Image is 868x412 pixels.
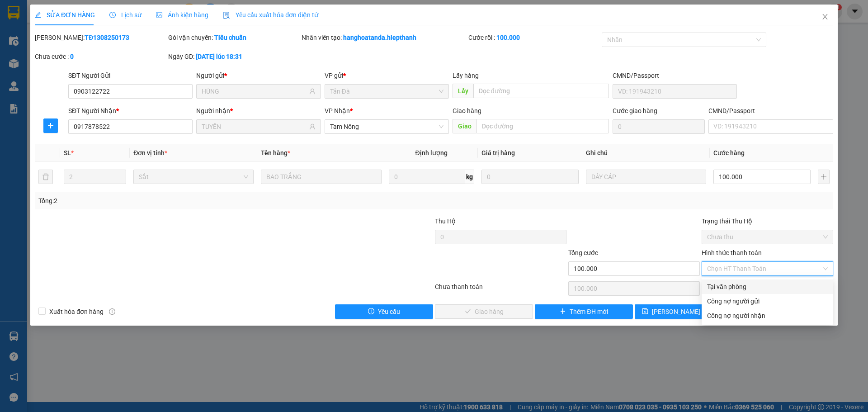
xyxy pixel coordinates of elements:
[325,107,350,114] span: VP Nhận
[38,170,53,184] button: delete
[330,120,443,133] span: Tam Nông
[465,170,474,184] span: kg
[133,149,167,156] span: Đơn vị tính
[708,106,833,116] div: CMND/Passport
[44,122,57,129] span: plus
[481,149,515,156] span: Giá trị hàng
[64,149,71,156] span: SL
[139,170,248,184] span: Sắt
[613,84,737,99] input: VD: 191943210
[109,12,116,18] span: clock-circle
[642,308,648,315] span: save
[613,119,705,134] input: Cước giao hàng
[43,118,58,133] button: plus
[325,71,449,81] div: VP gửi
[702,294,833,308] div: Cước gửi hàng sẽ được ghi vào công nợ của người gửi
[818,170,830,184] button: plus
[196,106,321,116] div: Người nhận
[261,149,290,156] span: Tên hàng
[35,12,41,18] span: edit
[812,5,838,30] button: Close
[435,218,456,225] span: Thu Hộ
[568,249,598,256] span: Tổng cước
[202,122,307,132] input: Tên người nhận
[582,144,710,162] th: Ghi chú
[68,71,193,81] div: SĐT Người Gửi
[707,230,828,244] span: Chưa thu
[821,13,829,20] span: close
[168,52,300,62] div: Ngày GD:
[214,34,246,41] b: Tiêu chuẩn
[109,11,142,19] span: Lịch sử
[613,107,657,114] label: Cước giao hàng
[496,34,520,41] b: 100.000
[35,11,95,19] span: SỬA ĐƠN HÀNG
[330,85,443,98] span: Tản Đà
[302,33,467,43] div: Nhân viên tạo:
[335,304,433,319] button: exclamation-circleYêu cầu
[713,149,745,156] span: Cước hàng
[707,282,828,292] div: Tại văn phòng
[652,307,750,317] span: [PERSON_NAME] [PERSON_NAME]
[35,33,166,43] div: [PERSON_NAME]:
[378,307,400,317] span: Yêu cầu
[707,296,828,306] div: Công nợ người gửi
[586,170,706,184] input: Ghi Chú
[453,119,476,133] span: Giao
[343,34,416,41] b: hanghoatanda.hiepthanh
[415,149,448,156] span: Định lượng
[702,216,833,226] div: Trạng thái Thu Hộ
[68,106,193,116] div: SĐT Người Nhận
[453,107,481,114] span: Giao hàng
[309,123,316,130] span: user
[38,196,335,206] div: Tổng: 2
[702,249,762,256] label: Hình thức thanh toán
[156,12,162,18] span: picture
[453,72,479,79] span: Lấy hàng
[70,53,74,60] b: 0
[309,88,316,95] span: user
[613,71,737,81] div: CMND/Passport
[261,170,381,184] input: VD: Bàn, Ghế
[434,282,567,298] div: Chưa thanh toán
[707,262,828,275] span: Chọn HT Thanh Toán
[85,34,129,41] b: TĐ1308250173
[481,170,579,184] input: 0
[707,311,828,321] div: Công nợ người nhận
[453,84,473,98] span: Lấy
[156,11,208,19] span: Ảnh kiện hàng
[223,12,230,19] img: icon
[202,86,307,96] input: Tên người gửi
[368,308,374,315] span: exclamation-circle
[35,52,166,62] div: Chưa cước :
[223,11,318,19] span: Yêu cầu xuất hóa đơn điện tử
[560,308,566,315] span: plus
[535,304,633,319] button: plusThêm ĐH mới
[702,308,833,323] div: Cước gửi hàng sẽ được ghi vào công nợ của người nhận
[46,307,107,317] span: Xuất hóa đơn hàng
[570,307,608,317] span: Thêm ĐH mới
[196,71,321,81] div: Người gửi
[196,53,242,60] b: [DATE] lúc 18:31
[473,84,609,98] input: Dọc đường
[435,304,533,319] button: checkGiao hàng
[635,304,733,319] button: save[PERSON_NAME] [PERSON_NAME]
[109,308,115,315] span: info-circle
[168,33,300,43] div: Gói vận chuyển:
[468,33,600,43] div: Cước rồi :
[476,119,609,133] input: Dọc đường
